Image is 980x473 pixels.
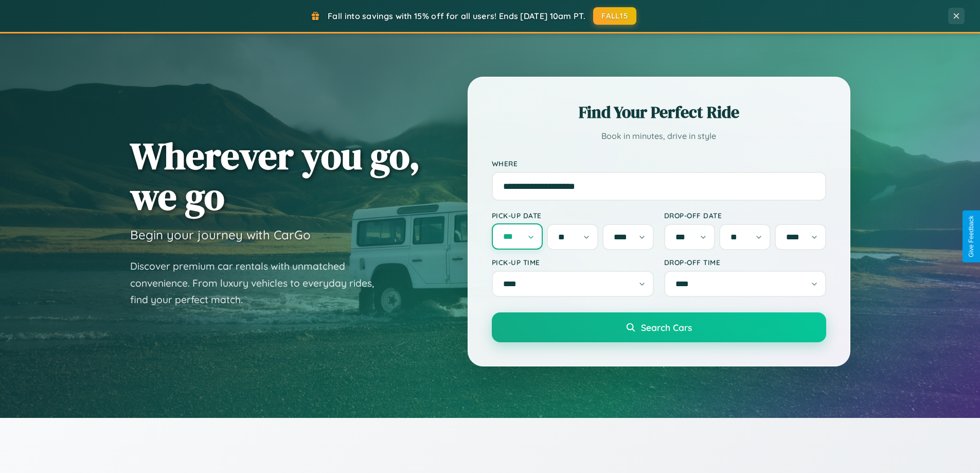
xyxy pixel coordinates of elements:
[328,11,585,21] span: Fall into savings with 15% off for all users! Ends [DATE] 10am PT.
[968,216,975,257] div: Give Feedback
[593,7,636,25] button: FALL15
[492,258,654,267] label: Pick-up Time
[492,312,826,342] button: Search Cars
[664,258,826,267] label: Drop-off Time
[130,258,387,308] p: Discover premium car rentals with unmatched convenience. From luxury vehicles to everyday rides, ...
[492,101,826,124] h2: Find Your Perfect Ride
[641,322,692,333] span: Search Cars
[664,211,826,220] label: Drop-off Date
[492,159,826,168] label: Where
[130,135,420,217] h1: Wherever you go, we go
[492,129,826,144] p: Book in minutes, drive in style
[130,227,311,242] h3: Begin your journey with CarGo
[492,211,654,220] label: Pick-up Date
